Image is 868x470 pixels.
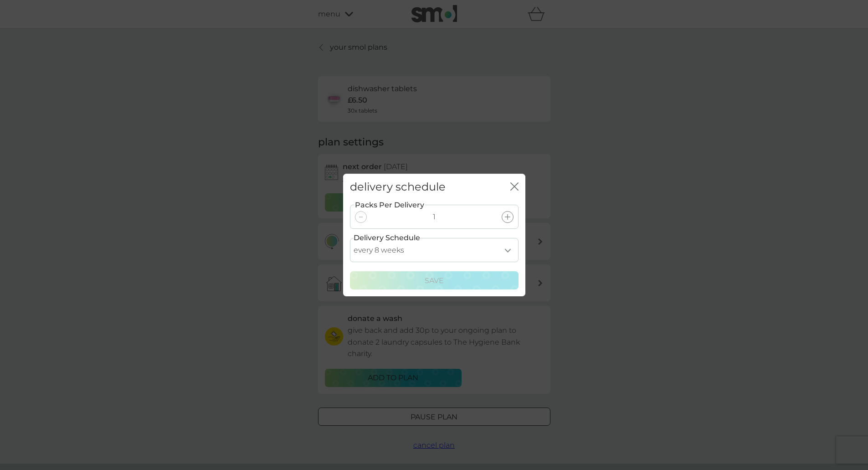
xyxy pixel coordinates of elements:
p: Save [425,275,444,287]
label: Delivery Schedule [354,232,420,244]
button: Save [350,271,519,289]
p: 1 [433,211,436,223]
label: Packs Per Delivery [354,199,425,211]
button: close [510,182,519,192]
h2: delivery schedule [350,181,446,194]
